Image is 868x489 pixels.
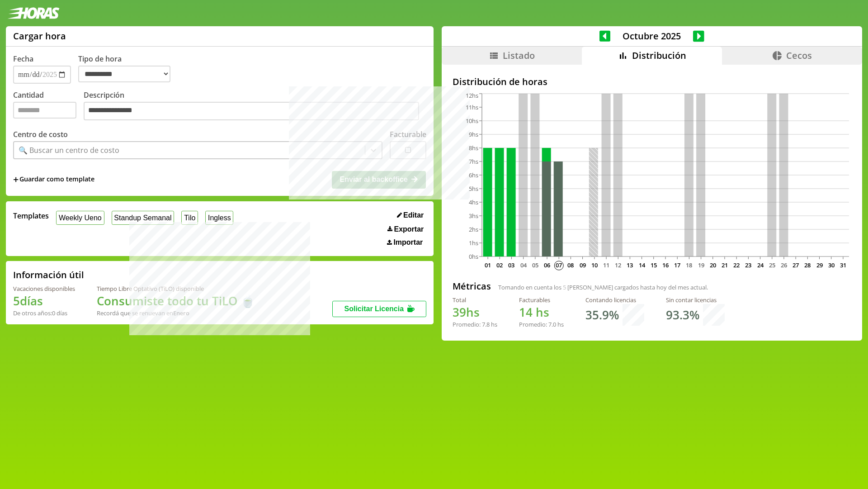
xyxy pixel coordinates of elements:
tspan: 6hs [469,171,478,179]
text: 03 [508,261,514,269]
h2: Métricas [453,280,491,292]
h1: hs [519,304,564,320]
button: Ingless [205,211,233,225]
span: Listado [503,49,535,62]
text: 02 [496,261,503,269]
text: 16 [662,261,669,269]
span: 5 [563,283,566,291]
h1: 35.9 % [585,307,619,323]
text: 21 [722,261,728,269]
tspan: 1hs [469,239,478,247]
text: 25 [769,261,775,269]
label: Cantidad [13,90,84,123]
span: Distribución [632,49,686,62]
text: 04 [520,261,527,269]
span: Cecos [786,49,812,62]
span: Octubre 2025 [610,30,693,42]
text: 22 [733,261,740,269]
text: 30 [828,261,835,269]
text: 11 [603,261,609,269]
button: Standup Semanal [112,211,175,225]
span: Templates [13,211,49,221]
span: +Guardar como template [13,175,94,185]
span: Exportar [394,225,424,233]
text: 05 [532,261,538,269]
button: Editar [394,211,427,220]
tspan: 4hs [469,198,478,206]
text: 20 [710,261,716,269]
span: 7.0 [548,320,556,328]
tspan: 2hs [469,225,478,233]
text: 19 [698,261,704,269]
text: 24 [757,261,764,269]
h1: hs [453,304,497,320]
tspan: 11hs [466,103,478,111]
div: 🔍 Buscar un centro de costo [19,145,119,155]
span: Solicitar Licencia [344,305,404,313]
span: Editar [403,211,424,219]
span: 14 [519,304,533,320]
h1: 5 días [13,293,75,309]
tspan: 7hs [469,157,478,166]
text: 08 [567,261,574,269]
tspan: 5hs [469,185,478,193]
label: Facturable [390,129,426,139]
button: Weekly Ueno [56,211,104,225]
div: Total [453,296,497,304]
text: 09 [580,261,586,269]
span: + [13,175,19,185]
tspan: 0hs [469,252,478,261]
text: 01 [485,261,491,269]
label: Tipo de hora [78,54,178,84]
div: Promedio: hs [519,320,564,328]
div: Vacaciones disponibles [13,285,75,293]
tspan: 12hs [466,91,478,100]
text: 26 [781,261,787,269]
div: Facturables [519,296,564,304]
h2: Distribución de horas [453,76,851,88]
text: 29 [816,261,822,269]
input: Cantidad [13,102,76,119]
h1: 93.3 % [666,307,699,323]
button: Solicitar Licencia [332,301,426,317]
h1: Cargar hora [13,30,66,42]
div: Contando licencias [585,296,644,304]
span: Tomando en cuenta los [PERSON_NAME] cargados hasta hoy del mes actual. [498,283,708,291]
text: 23 [745,261,751,269]
div: Promedio: hs [453,320,497,328]
span: 7.8 [482,320,490,328]
div: De otros años: 0 días [13,309,75,317]
textarea: Descripción [84,102,419,121]
label: Centro de costo [13,129,68,139]
h1: Consumiste todo tu TiLO 🍵 [97,293,255,309]
select: Tipo de hora [78,66,170,82]
b: Enero [173,309,189,317]
button: Exportar [385,225,426,234]
text: 31 [840,261,846,269]
text: 28 [804,261,811,269]
h2: Información útil [13,269,84,281]
text: 14 [639,261,646,269]
text: 17 [674,261,680,269]
text: 10 [591,261,598,269]
tspan: 8hs [469,144,478,152]
tspan: 9hs [469,130,478,138]
text: 13 [627,261,633,269]
img: logotipo [7,7,60,19]
tspan: 10hs [466,117,478,125]
label: Fecha [13,54,33,64]
label: Descripción [84,90,426,123]
text: 06 [544,261,550,269]
tspan: 3hs [469,212,478,220]
text: 12 [615,261,621,269]
text: 07 [556,261,562,269]
span: Importar [393,238,423,247]
div: Recordá que se renuevan en [97,309,255,317]
text: 15 [651,261,657,269]
div: Sin contar licencias [666,296,725,304]
div: Tiempo Libre Optativo (TiLO) disponible [97,285,255,293]
text: 27 [793,261,799,269]
span: 39 [453,304,466,320]
text: 18 [686,261,692,269]
button: Tilo [181,211,198,225]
